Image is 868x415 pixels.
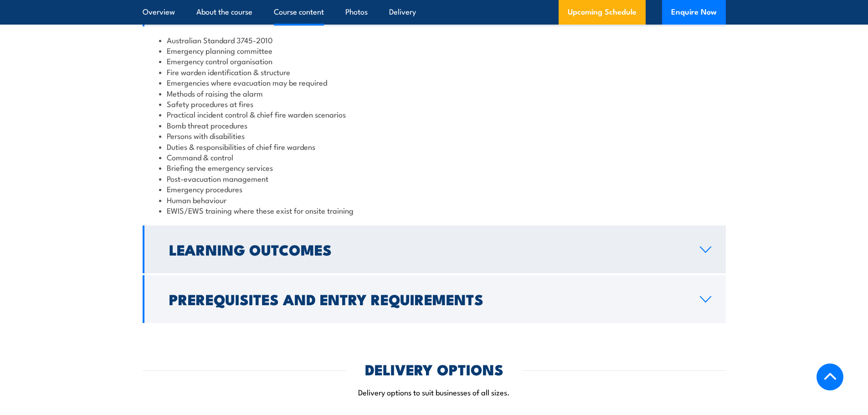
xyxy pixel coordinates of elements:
li: Methods of raising the alarm [159,88,709,98]
a: Prerequisites and Entry Requirements [143,275,726,323]
li: Emergencies where evacuation may be required [159,77,709,87]
li: EWIS/EWS training where these exist for onsite training [159,205,709,215]
a: Learning Outcomes [143,225,726,273]
h2: Prerequisites and Entry Requirements [169,292,685,305]
li: Australian Standard 3745-2010 [159,35,709,45]
li: Safety procedures at fires [159,98,709,109]
li: Persons with disabilities [159,130,709,141]
li: Post-evacuation management [159,173,709,184]
li: Human behaviour [159,195,709,205]
li: Duties & responsibilities of chief fire wardens [159,141,709,152]
li: Emergency control organisation [159,56,709,66]
li: Bomb threat procedures [159,120,709,130]
li: Emergency procedures [159,184,709,194]
li: Fire warden identification & structure [159,67,709,77]
h2: Learning Outcomes [169,243,685,256]
li: Practical incident control & chief fire warden scenarios [159,109,709,119]
li: Emergency planning committee [159,45,709,56]
h2: DELIVERY OPTIONS [365,363,503,375]
li: Briefing the emergency services [159,162,709,173]
li: Command & control [159,152,709,162]
p: Delivery options to suit businesses of all sizes. [143,387,726,397]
